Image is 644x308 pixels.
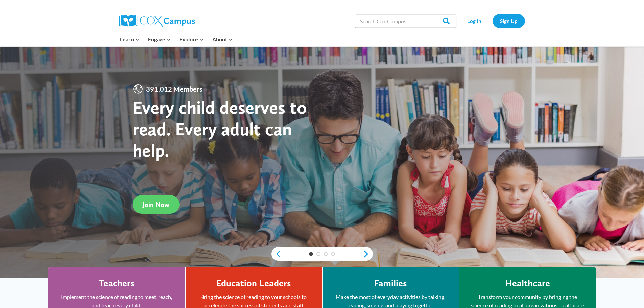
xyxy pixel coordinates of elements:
[271,247,373,261] div: content slider buttons
[505,278,550,289] h4: Healthcare
[493,14,525,28] a: Sign Up
[148,35,171,44] span: Engage
[309,252,313,256] a: 1
[324,252,328,256] a: 3
[271,250,282,258] a: previous
[316,252,320,256] a: 2
[460,14,489,28] a: Log In
[363,250,373,258] a: next
[216,278,291,289] h4: Education Leaders
[212,35,233,44] span: About
[143,200,169,209] span: Join Now
[460,14,525,28] nav: Secondary Navigation
[179,35,204,44] span: Explore
[119,15,195,27] img: Cox Campus
[355,14,456,28] input: Search Cox Campus
[120,35,139,44] span: Learn
[374,278,407,289] h4: Families
[143,84,205,94] span: 391,012 Members
[116,32,237,46] nav: Primary Navigation
[133,195,180,214] a: Join Now
[133,96,307,161] strong: Every child deserves to read. Every adult can help.
[331,252,335,256] a: 4
[99,278,135,289] h4: Teachers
